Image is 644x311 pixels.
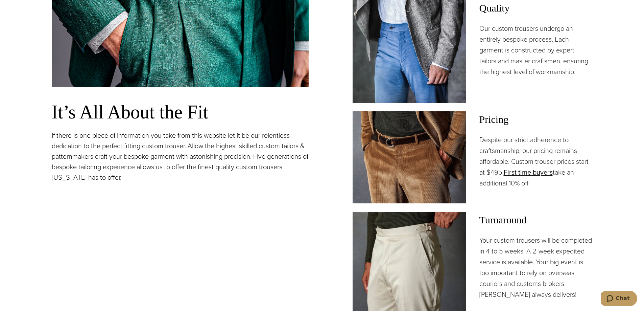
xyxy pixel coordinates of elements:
[504,167,553,177] a: First time buyers
[353,111,466,203] img: Client wearing brown corduroy custom made dress trousers fabric by Holland & Sherry.
[479,212,593,228] span: Turnaround
[479,235,593,300] p: Your custom trousers will be completed in 4 to 5 weeks. A 2-week expedited service is available. ...
[479,23,593,77] p: Our custom trousers undergo an entirely bespoke process. Each garment is constructed by expert ta...
[479,134,593,188] p: Despite our strict adherence to craftsmanship, our pricing remains affordable. Custom trouser pri...
[52,130,309,183] p: If there is one piece of information you take from this website let it be our relentless dedicati...
[601,291,637,308] iframe: Opens a widget where you can chat to one of our agents
[52,101,309,124] h3: It’s All About the Fit
[479,111,593,128] span: Pricing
